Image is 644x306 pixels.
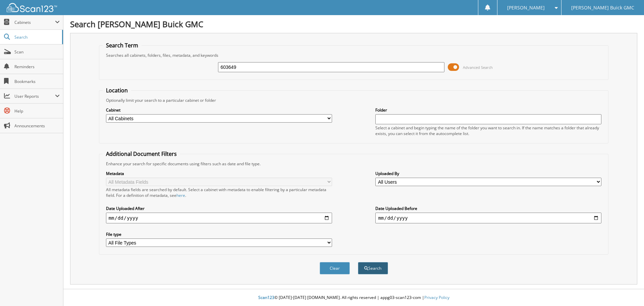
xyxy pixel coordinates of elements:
[63,290,644,306] div: © [DATE]-[DATE] [DOMAIN_NAME]. All rights reserved | appg03-scan123-com |
[103,97,605,103] div: Optionally limit your search to a particular cabinet or folder
[358,262,388,274] button: Search
[106,107,332,113] label: Cabinet
[106,213,332,223] input: start
[103,161,605,167] div: Enhance your search for specific documents using filters such as date and file type.
[14,34,59,40] span: Search
[14,79,60,84] span: Bookmarks
[571,6,634,10] span: [PERSON_NAME] Buick GMC
[375,107,601,113] label: Folder
[320,262,350,274] button: Clear
[375,171,601,176] label: Uploaded By
[375,206,601,211] label: Date Uploaded Before
[14,64,60,70] span: Reminders
[14,49,60,55] span: Scan
[103,87,131,94] legend: Location
[106,206,332,211] label: Date Uploaded After
[375,213,601,223] input: end
[14,123,60,129] span: Announcements
[14,93,55,99] span: User Reports
[7,3,57,12] img: scan123-logo-white.svg
[70,18,637,30] h1: Search [PERSON_NAME] Buick GMC
[106,171,332,176] label: Metadata
[375,125,601,136] div: Select a cabinet and begin typing the name of the folder you want to search in. If the name match...
[106,187,332,198] div: All metadata fields are searched by default. Select a cabinet with metadata to enable filtering b...
[106,231,332,237] label: File type
[103,42,142,49] legend: Search Term
[463,65,493,70] span: Advanced Search
[507,6,545,10] span: [PERSON_NAME]
[103,52,605,58] div: Searches all cabinets, folders, files, metadata, and keywords
[14,19,55,25] span: Cabinets
[176,192,185,198] a: here
[103,150,180,158] legend: Additional Document Filters
[258,295,274,300] span: Scan123
[14,108,60,114] span: Help
[610,274,644,306] iframe: Chat Widget
[424,295,449,300] a: Privacy Policy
